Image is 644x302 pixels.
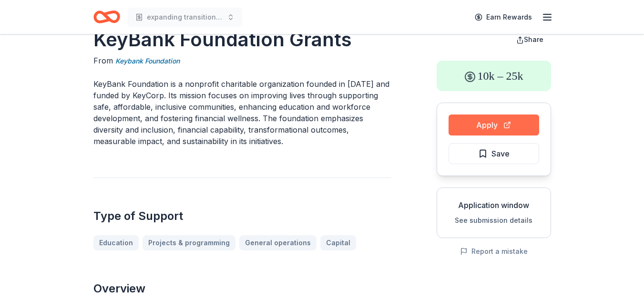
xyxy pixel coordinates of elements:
button: Save [449,143,539,164]
span: Share [524,35,543,43]
a: Capital [320,235,356,250]
a: Keybank Foundation [115,55,180,67]
p: KeyBank Foundation is a nonprofit charitable organization founded in [DATE] and funded by KeyCorp... [93,78,391,147]
a: Home [93,6,120,28]
button: See submission details [455,215,532,226]
h2: Overview [93,281,391,296]
div: From [93,55,391,67]
a: Projects & programming [143,235,235,250]
h2: Type of Support [93,208,391,224]
button: Report a mistake [460,246,528,257]
a: General operations [239,235,317,250]
div: Application window [445,199,543,211]
div: 10k – 25k [437,61,551,91]
a: Earn Rewards [469,9,538,26]
span: Save [491,147,510,160]
button: Share [509,30,551,49]
button: expanding transitional housing [128,8,242,27]
a: Education [93,235,139,250]
span: expanding transitional housing [147,11,223,23]
h1: KeyBank Foundation Grants [93,26,391,53]
button: Apply [449,115,539,135]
